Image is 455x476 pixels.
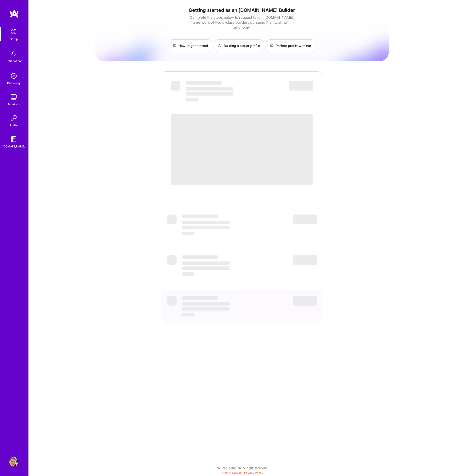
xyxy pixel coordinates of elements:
[9,113,18,123] img: Invite
[8,102,20,107] div: Missions
[182,302,230,306] span: ‌
[293,296,317,306] span: ‌
[95,7,389,13] h1: Getting started as an [DOMAIN_NAME] Builder
[10,123,18,128] div: Invite
[182,232,194,235] span: ‌
[9,71,18,81] img: discovery
[5,59,22,64] div: Notifications
[182,226,230,229] span: ‌
[182,266,230,270] span: ‌
[9,92,18,102] img: teamwork
[8,457,20,467] a: User Avatar
[9,27,19,37] img: setup
[10,37,18,41] div: Setup
[182,313,194,316] span: ‌
[266,39,315,52] a: Perfect profile webinar
[293,215,317,224] span: ‌
[189,15,295,30] div: Complete the steps below to request to join [DOMAIN_NAME], a network of world-class builders purs...
[167,296,177,306] span: ‌
[182,296,218,300] span: ‌
[293,255,317,265] span: ‌
[182,272,194,276] span: ‌
[173,44,177,48] img: How to get started
[9,49,18,59] img: bell
[289,81,313,91] span: ‌
[7,81,21,86] div: Discovery
[2,144,25,149] div: [DOMAIN_NAME]
[182,307,230,311] span: ‌
[244,471,263,475] a: Privacy Policy
[182,261,230,265] span: ‌
[220,471,242,475] a: Terms of Service
[186,98,198,101] span: ‌
[28,462,455,474] div: © 2025 ATeams Inc., All rights reserved.
[9,9,19,18] img: logo
[214,39,264,52] a: Building a stellar profile
[186,92,233,96] span: ‌
[167,255,177,265] span: ‌
[167,215,177,224] span: ‌
[186,87,233,91] span: ‌
[220,471,263,475] span: |
[9,457,18,467] img: User Avatar
[171,81,180,91] span: ‌
[182,221,230,224] span: ‌
[9,134,18,144] img: guide book
[182,215,218,218] span: ‌
[186,81,222,85] span: ‌
[270,44,274,48] img: Perfect profile webinar
[182,255,218,259] span: ‌
[171,114,313,185] span: ‌
[218,44,222,48] img: Building a stellar profile
[169,39,212,52] a: How to get started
